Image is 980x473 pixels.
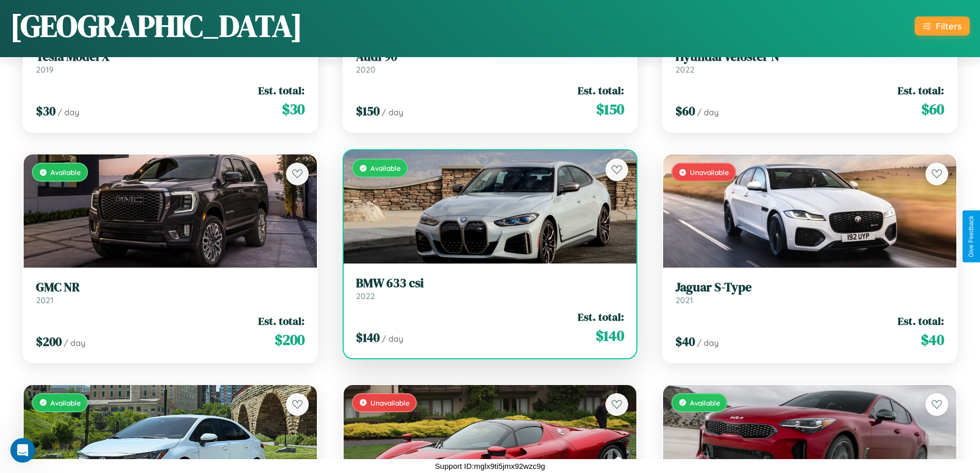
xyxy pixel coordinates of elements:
[675,333,695,350] span: $ 40
[356,64,376,75] span: 2020
[921,99,944,119] span: $ 60
[356,49,625,64] h3: Audi 90
[356,49,625,75] a: Audi 902020
[275,329,305,350] span: $ 200
[578,83,624,98] span: Est. total:
[697,338,719,348] span: / day
[356,102,380,119] span: $ 150
[690,398,720,407] span: Available
[596,99,624,119] span: $ 150
[356,276,625,301] a: BMW 633 csi2022
[36,295,54,305] span: 2021
[921,329,944,350] span: $ 40
[50,398,81,407] span: Available
[50,168,81,177] span: Available
[675,49,944,64] h3: Hyundai Veloster N
[10,5,302,47] h1: [GEOGRAPHIC_DATA]
[915,16,970,36] button: Filters
[356,276,625,291] h3: BMW 633 csi
[10,438,35,463] iframe: Intercom live chat
[675,49,944,75] a: Hyundai Veloster N2022
[258,83,305,98] span: Est. total:
[675,295,693,305] span: 2021
[936,21,961,31] div: Filters
[596,325,624,346] span: $ 140
[675,102,695,119] span: $ 60
[36,102,56,119] span: $ 30
[578,309,624,324] span: Est. total:
[382,334,403,344] span: / day
[697,107,719,117] span: / day
[356,329,380,346] span: $ 140
[382,107,403,117] span: / day
[36,64,54,75] span: 2019
[435,459,545,473] p: Support ID: mglx9ti5jmx92wzc9g
[36,280,305,305] a: GMC NR2021
[898,83,944,98] span: Est. total:
[36,333,62,350] span: $ 200
[675,64,694,75] span: 2022
[36,49,305,75] a: Tesla Model X2019
[356,291,375,301] span: 2022
[282,99,305,119] span: $ 30
[675,280,944,305] a: Jaguar S-Type2021
[36,49,305,64] h3: Tesla Model X
[370,164,401,172] span: Available
[898,313,944,328] span: Est. total:
[64,338,85,348] span: / day
[58,107,79,117] span: / day
[690,168,729,177] span: Unavailable
[968,216,975,257] div: Give Feedback
[370,398,409,407] span: Unavailable
[258,313,305,328] span: Est. total:
[36,280,305,295] h3: GMC NR
[675,280,944,295] h3: Jaguar S-Type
